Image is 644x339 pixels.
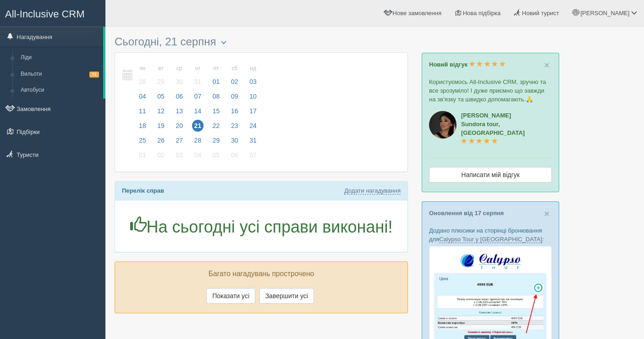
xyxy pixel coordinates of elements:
[173,149,185,161] span: 03
[155,134,167,146] span: 26
[137,76,149,88] span: 28
[244,106,259,121] a: 17
[226,106,243,121] a: 16
[134,106,151,121] a: 11
[244,91,259,106] a: 10
[229,65,241,72] small: сб
[393,10,441,17] span: Нове замовлення
[208,150,225,165] a: 05
[247,149,259,161] span: 07
[226,60,243,91] a: сб 02
[155,105,167,117] span: 12
[208,106,225,121] a: 15
[429,226,552,244] p: Додано плюсики на сторінці бронювання для :
[247,76,259,88] span: 03
[210,134,222,146] span: 29
[173,90,185,102] span: 06
[122,187,164,194] b: Перелік справ
[463,10,501,17] span: Нова підбірка
[429,78,552,104] p: Користуємось All-Inclusive CRM, зручно та все зрозуміло! І дуже приємно що завжди на зв’язку та ш...
[17,66,103,83] a: Вильоти71
[192,105,204,117] span: 14
[137,134,149,146] span: 25
[192,134,204,146] span: 28
[171,135,188,150] a: 27
[192,120,204,132] span: 21
[210,105,222,117] span: 15
[206,288,255,304] button: Показати усі
[544,60,550,70] button: Close
[89,72,99,78] span: 71
[189,135,207,150] a: 28
[155,90,167,102] span: 05
[192,149,204,161] span: 04
[152,150,170,165] a: 02
[173,65,185,72] small: ср
[134,135,151,150] a: 25
[171,150,188,165] a: 03
[171,91,188,106] a: 06
[17,82,103,99] a: Автобуси
[229,134,241,146] span: 30
[244,135,259,150] a: 31
[244,60,259,91] a: нд 03
[155,120,167,132] span: 19
[429,167,552,183] a: Написати мій відгук
[189,150,207,165] a: 04
[522,10,559,17] span: Новий турист
[429,61,506,68] a: Новий відгук
[137,120,149,132] span: 18
[244,150,259,165] a: 07
[229,76,241,88] span: 02
[0,0,105,26] a: All-Inclusive CRM
[210,65,222,72] small: пт
[544,208,550,219] span: ×
[208,91,225,106] a: 08
[247,65,259,72] small: нд
[115,36,408,48] h3: Сьогодні, 21 серпня
[189,121,207,135] a: 21
[208,60,225,91] a: пт 01
[122,217,401,236] h1: На сьогодні усі справи виконані!
[210,149,222,161] span: 05
[155,76,167,88] span: 29
[208,121,225,135] a: 22
[229,149,241,161] span: 06
[461,112,525,145] a: [PERSON_NAME]Sundora tour, [GEOGRAPHIC_DATA]
[152,121,170,135] a: 19
[210,90,222,102] span: 08
[134,60,151,91] a: пн 28
[247,105,259,117] span: 17
[171,60,188,91] a: ср 30
[580,10,629,17] span: [PERSON_NAME]
[152,135,170,150] a: 26
[229,105,241,117] span: 16
[439,236,542,243] a: Calypso Tour у [GEOGRAPHIC_DATA]
[210,120,222,132] span: 22
[247,90,259,102] span: 10
[173,76,185,88] span: 30
[5,8,85,20] span: All-Inclusive CRM
[122,269,401,279] p: Багато нагадувань прострочено
[152,60,170,91] a: вт 29
[137,65,149,72] small: пн
[171,121,188,135] a: 20
[226,121,243,135] a: 23
[210,76,222,88] span: 01
[134,91,151,106] a: 04
[259,288,314,304] button: Завершити усі
[17,50,103,66] a: Ліди
[189,91,207,106] a: 07
[137,105,149,117] span: 11
[192,90,204,102] span: 07
[155,65,167,72] small: вт
[247,120,259,132] span: 24
[152,106,170,121] a: 12
[171,106,188,121] a: 13
[134,150,151,165] a: 01
[544,60,550,70] span: ×
[192,76,204,88] span: 31
[173,134,185,146] span: 27
[229,90,241,102] span: 09
[189,106,207,121] a: 14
